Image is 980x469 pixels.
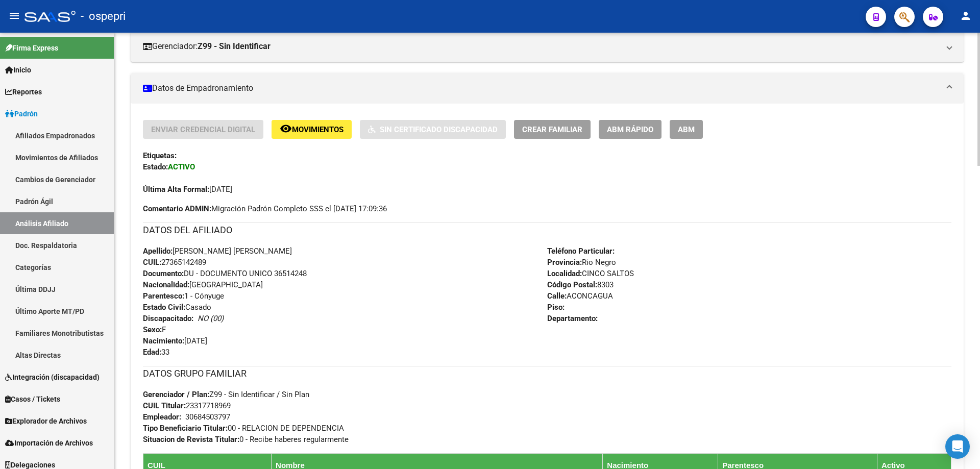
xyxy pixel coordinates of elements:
strong: Código Postal: [547,280,597,289]
span: - ospepri [81,5,126,28]
span: Importación de Archivos [5,437,93,449]
mat-icon: menu [8,10,20,22]
span: Firma Express [5,42,58,54]
span: CINCO SALTOS [547,269,634,278]
strong: Z99 - Sin Identificar [198,41,271,52]
span: ACONCAGUA [547,291,613,301]
strong: Teléfono Particular: [547,246,615,256]
span: Migración Padrón Completo SSS el [DATE] 17:09:36 [143,203,387,214]
strong: CUIL: [143,258,161,267]
span: Rio Negro [547,258,616,267]
button: ABM Rápido [599,120,661,139]
span: 23317718969 [143,401,231,410]
strong: Tipo Beneficiario Titular: [143,424,228,433]
mat-panel-title: Gerenciador: [143,41,939,52]
mat-panel-title: Datos de Empadronamiento [143,83,939,94]
strong: Etiquetas: [143,151,177,160]
span: Integración (discapacidad) [5,372,100,383]
span: Explorador de Archivos [5,415,87,427]
mat-expansion-panel-header: Gerenciador:Z99 - Sin Identificar [131,31,964,62]
strong: Piso: [547,303,565,312]
span: ABM [678,125,695,134]
strong: Empleador: [143,412,181,422]
span: 00 - RELACION DE DEPENDENCIA [143,424,344,433]
strong: Última Alta Formal: [143,185,209,194]
span: 27365142489 [143,258,206,267]
strong: Localidad: [547,269,582,278]
span: [DATE] [143,185,232,194]
strong: CUIL Titular: [143,401,186,410]
strong: Calle: [547,291,567,301]
h3: DATOS DEL AFILIADO [143,223,951,237]
strong: ACTIVO [168,162,195,171]
strong: Apellido: [143,246,173,256]
strong: Parentesco: [143,291,184,301]
span: Casado [143,303,211,312]
mat-icon: remove_red_eye [280,122,292,135]
strong: Discapacitado: [143,314,193,323]
span: Sin Certificado Discapacidad [380,125,498,134]
span: 8303 [547,280,614,289]
span: [GEOGRAPHIC_DATA] [143,280,263,289]
span: Inicio [5,64,31,76]
button: Movimientos [272,120,352,139]
i: NO (00) [198,314,224,323]
div: Open Intercom Messenger [945,434,970,459]
strong: Situacion de Revista Titular: [143,435,239,444]
span: Z99 - Sin Identificar / Sin Plan [143,390,309,399]
strong: Provincia: [547,258,582,267]
strong: Estado: [143,162,168,171]
span: Enviar Credencial Digital [151,125,255,134]
button: Sin Certificado Discapacidad [360,120,506,139]
span: ABM Rápido [607,125,653,134]
span: [PERSON_NAME] [PERSON_NAME] [143,246,292,256]
span: 33 [143,348,169,357]
mat-icon: person [960,10,972,22]
span: DU - DOCUMENTO UNICO 36514248 [143,269,307,278]
div: 30684503797 [185,411,230,423]
strong: Edad: [143,348,161,357]
strong: Comentario ADMIN: [143,204,211,213]
mat-expansion-panel-header: Datos de Empadronamiento [131,73,964,104]
span: Crear Familiar [522,125,582,134]
span: Movimientos [292,125,344,134]
span: [DATE] [143,336,207,345]
h3: DATOS GRUPO FAMILIAR [143,366,951,381]
button: ABM [670,120,703,139]
span: 1 - Cónyuge [143,291,224,301]
span: 0 - Recibe haberes regularmente [143,435,349,444]
strong: Nacimiento: [143,336,184,345]
span: Padrón [5,108,38,119]
span: Casos / Tickets [5,393,60,405]
strong: Nacionalidad: [143,280,189,289]
strong: Departamento: [547,314,598,323]
strong: Sexo: [143,325,162,334]
strong: Documento: [143,269,184,278]
span: Reportes [5,86,42,97]
strong: Estado Civil: [143,303,185,312]
strong: Gerenciador / Plan: [143,390,209,399]
button: Crear Familiar [514,120,591,139]
button: Enviar Credencial Digital [143,120,263,139]
span: F [143,325,166,334]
